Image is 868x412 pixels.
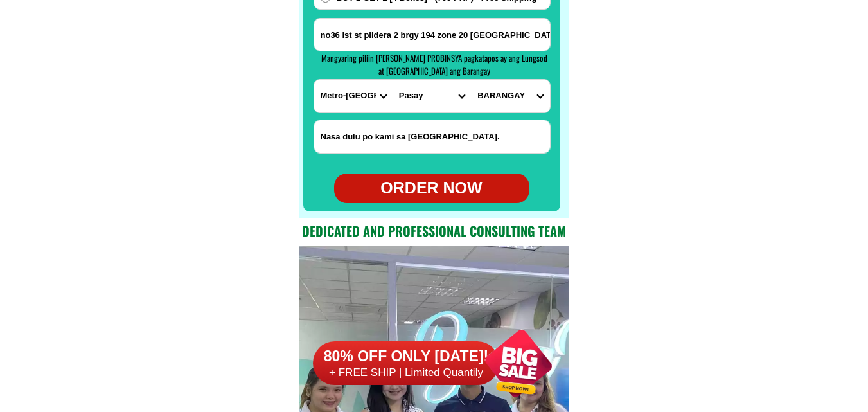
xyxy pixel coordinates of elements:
h2: Dedicated and professional consulting team [299,221,569,240]
select: Select district [393,80,471,112]
input: Input LANDMARKOFLOCATION [314,120,550,153]
select: Select commune [471,80,549,112]
h6: + FREE SHIP | Limited Quantily [313,366,499,380]
span: Mangyaring piliin [PERSON_NAME] PROBINSYA pagkatapos ay ang Lungsod at [GEOGRAPHIC_DATA] ang Bara... [321,51,547,77]
div: ORDER NOW [334,176,529,201]
select: Select province [314,80,393,112]
input: Input address [314,19,550,51]
h6: 80% OFF ONLY [DATE]! [313,347,499,366]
